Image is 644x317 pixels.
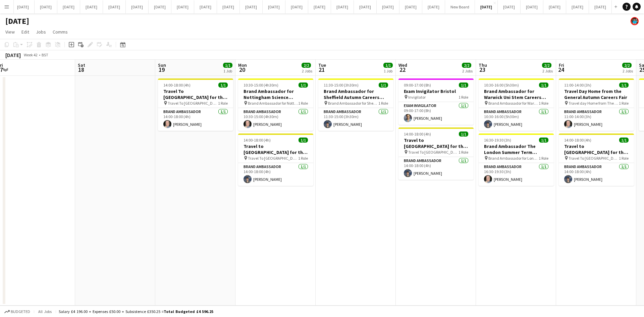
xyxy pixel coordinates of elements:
[459,95,468,100] span: 1 Role
[238,62,247,68] span: Mon
[223,68,232,73] div: 1 Job
[559,143,634,155] h3: Travel to [GEOGRAPHIC_DATA] for the Science Engineering and Technology Fair on [DATE]
[479,108,554,131] app-card-role: Brand Ambassador1/110:30-16:00 (5h30m)[PERSON_NAME]
[459,150,468,155] span: 1 Role
[238,88,313,100] h3: Brand Ambassador for Nottingham Science Engineering & Technology fair
[569,156,619,161] span: Travel To [GEOGRAPHIC_DATA] the Summer Graduate & Internship Fair fair on [DATE]
[42,52,48,57] div: BST
[398,137,474,149] h3: Travel to [GEOGRAPHIC_DATA] for the Stem Careers fair on [DATE]
[318,78,393,131] app-job-card: 11:30-15:00 (3h30m)1/1Brand Ambassador for Sheffield Autumn Careers Fair Brand Ambassador for She...
[479,134,554,186] div: 16:30-19:30 (3h)1/1Brand Ambassador The London Summer Term Careers Fair Brand Ambassador for Lond...
[564,83,591,88] span: 11:00-14:00 (3h)
[569,101,619,106] span: Travel day Home from The General Autumn Careers Fair
[240,0,263,13] button: [DATE]
[521,0,543,13] button: [DATE]
[302,68,312,73] div: 2 Jobs
[223,63,232,68] span: 1/1
[317,66,326,73] span: 21
[318,62,326,68] span: Tue
[383,63,393,68] span: 1/1
[164,309,213,314] span: Total Budgeted £4 596.25
[285,0,308,13] button: [DATE]
[5,16,29,26] h1: [DATE]
[3,308,31,315] button: Budgeted
[559,108,634,131] app-card-role: Brand Ambassador1/111:00-14:00 (3h)[PERSON_NAME]
[384,68,392,73] div: 1 Job
[404,83,431,88] span: 09:00-17:00 (8h)
[478,66,487,73] span: 23
[543,0,566,13] button: [DATE]
[158,62,166,68] span: Sun
[488,101,539,106] span: Brand Ambassador for Warwick Uni Autumn Careers Fair
[462,68,473,73] div: 2 Jobs
[157,66,166,73] span: 19
[238,108,313,131] app-card-role: Brand Ambassador1/110:30-15:00 (4h30m)[PERSON_NAME]
[589,0,612,13] button: [DATE]
[404,131,431,137] span: 14:00-18:00 (4h)
[619,83,629,88] span: 1/1
[479,143,554,155] h3: Brand Ambassador The London Summer Term Careers Fair
[37,309,53,314] span: All jobs
[479,88,554,100] h3: Brand Ambassador for Warwick Uni Stem Careers Fair
[299,83,308,88] span: 1/1
[619,156,629,161] span: 1 Role
[408,95,426,100] span: Invigilator
[298,156,308,161] span: 1 Role
[484,83,519,88] span: 10:30-16:00 (5h30m)
[559,78,634,131] div: 11:00-14:00 (3h)1/1Travel Day Home from the General Autumn Careers Fair Travel day Home from The ...
[308,0,331,13] button: [DATE]
[11,309,30,314] span: Budgeted
[479,78,554,131] div: 10:30-16:00 (5h30m)1/1Brand Ambassador for Warwick Uni Stem Careers Fair Brand Ambassador for War...
[78,62,85,68] span: Sat
[238,134,313,186] app-job-card: 14:00-18:00 (4h)1/1Travel to [GEOGRAPHIC_DATA] for the Autumn Careers fair on [DATE] Travel To [G...
[475,0,498,13] button: [DATE]
[238,143,313,155] h3: Travel to [GEOGRAPHIC_DATA] for the Autumn Careers fair on [DATE]
[378,101,388,106] span: 1 Role
[57,0,80,13] button: [DATE]
[542,68,553,73] div: 2 Jobs
[398,88,474,94] h3: Exam Invigilator Bristol
[103,0,126,13] button: [DATE]
[238,78,313,131] app-job-card: 10:30-15:00 (4h30m)1/1Brand Ambassador for Nottingham Science Engineering & Technology fair Brand...
[158,108,233,131] app-card-role: Brand Ambassador1/114:00-18:00 (4h)[PERSON_NAME]
[459,83,468,88] span: 1/1
[398,78,474,125] div: 09:00-17:00 (8h)1/1Exam Invigilator Bristol Invigilator1 RoleExam Invigilator1/109:00-17:00 (8h)[...
[479,163,554,186] app-card-role: Brand Ambassador1/116:30-19:30 (3h)[PERSON_NAME]
[559,163,634,186] app-card-role: Brand Ambassador1/114:00-18:00 (4h)[PERSON_NAME]
[299,138,308,143] span: 1/1
[80,0,103,13] button: [DATE]
[171,0,194,13] button: [DATE]
[559,88,634,100] h3: Travel Day Home from the General Autumn Careers Fair
[324,83,359,88] span: 11:30-15:00 (3h30m)
[559,134,634,186] app-job-card: 14:00-18:00 (4h)1/1Travel to [GEOGRAPHIC_DATA] for the Science Engineering and Technology Fair on...
[158,88,233,100] h3: Travel To [GEOGRAPHIC_DATA] for the Engineering Science and Technology Fair
[398,127,474,180] div: 14:00-18:00 (4h)1/1Travel to [GEOGRAPHIC_DATA] for the Stem Careers fair on [DATE] Travel To [GEO...
[21,29,29,35] span: Edit
[377,0,399,13] button: [DATE]
[462,63,471,68] span: 2/2
[558,66,564,73] span: 24
[244,138,271,143] span: 14:00-18:00 (4h)
[354,0,377,13] button: [DATE]
[302,63,311,68] span: 2/2
[539,156,548,161] span: 1 Role
[36,29,46,35] span: Jobs
[331,0,354,13] button: [DATE]
[5,52,21,58] div: [DATE]
[238,163,313,186] app-card-role: Brand Ambassador1/114:00-18:00 (4h)[PERSON_NAME]
[5,29,15,35] span: View
[77,66,85,73] span: 18
[479,62,487,68] span: Thu
[33,28,49,36] a: Jobs
[158,78,233,131] app-job-card: 14:00-18:00 (4h)1/1Travel To [GEOGRAPHIC_DATA] for the Engineering Science and Technology Fair Tr...
[631,17,639,25] app-user-avatar: Oscar Peck
[623,68,633,73] div: 2 Jobs
[539,83,548,88] span: 1/1
[263,0,285,13] button: [DATE]
[237,66,247,73] span: 20
[398,102,474,125] app-card-role: Exam Invigilator1/109:00-17:00 (8h)[PERSON_NAME]
[163,83,191,88] span: 14:00-18:00 (4h)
